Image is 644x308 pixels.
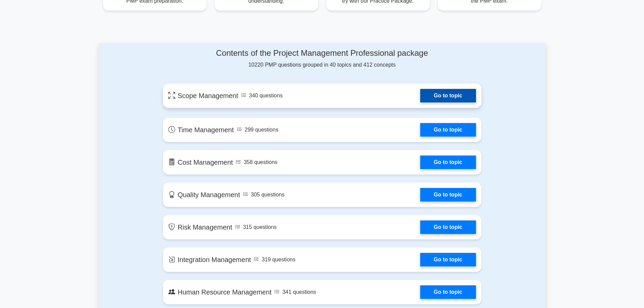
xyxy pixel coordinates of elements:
a: Go to topic [420,89,476,102]
a: Go to topic [420,253,476,266]
a: Go to topic [420,123,476,137]
a: Go to topic [420,156,476,169]
h4: Contents of the Project Management Professional package [163,48,481,58]
a: Go to topic [420,220,476,234]
a: Go to topic [420,285,476,299]
div: 10220 PMP questions grouped in 40 topics and 412 concepts [163,48,481,69]
a: Go to topic [420,188,476,202]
